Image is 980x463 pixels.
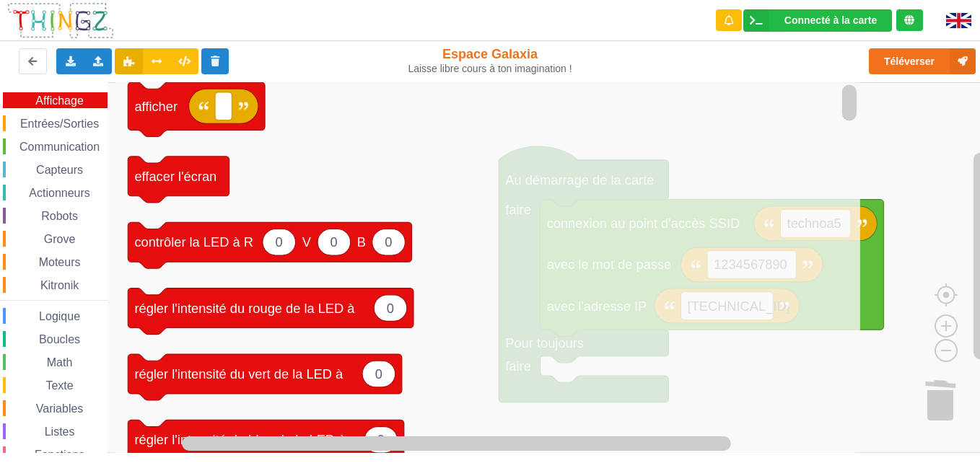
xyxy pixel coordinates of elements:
span: Entrées/Sorties [18,118,101,130]
span: Affichage [33,94,85,107]
span: Math [45,356,75,369]
text: 0 [331,234,338,250]
img: thingz_logo.png [6,1,115,40]
div: Tu es connecté au serveur de création de Thingz [896,9,923,31]
text: V [302,234,312,250]
text: 0 [387,300,394,315]
text: 0 [377,432,385,447]
span: Moteurs [37,256,83,268]
text: afficher [134,99,178,114]
text: régler l'intensité du bleu de la LED à [134,432,346,447]
span: Robots [39,210,80,222]
img: gb.png [946,13,971,28]
div: Connecté à la carte [784,15,877,25]
text: régler l'intensité du rouge de la LED à [134,300,355,315]
text: 0 [385,234,392,250]
span: Kitronik [38,279,81,291]
span: Fonctions [32,449,87,461]
text: 0 [275,234,282,250]
span: Variables [34,402,86,415]
div: Espace Galaxia [407,46,573,75]
span: Boucles [37,333,82,345]
span: Capteurs [34,164,85,176]
div: Laisse libre cours à ton imagination ! [407,63,573,75]
span: Communication [17,141,102,153]
text: 0 [375,366,382,382]
text: contrôler la LED à R [134,234,253,250]
span: Grove [42,233,78,245]
text: effacer l'écran [134,169,216,184]
div: Ta base fonctionne bien ! [743,9,892,32]
text: régler l'intensité du vert de la LED à [134,366,344,382]
text: B [357,234,366,250]
span: Texte [43,379,75,392]
button: Téléverser [869,48,976,74]
span: Listes [43,425,77,438]
span: Actionneurs [27,187,92,199]
span: Logique [37,310,82,322]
